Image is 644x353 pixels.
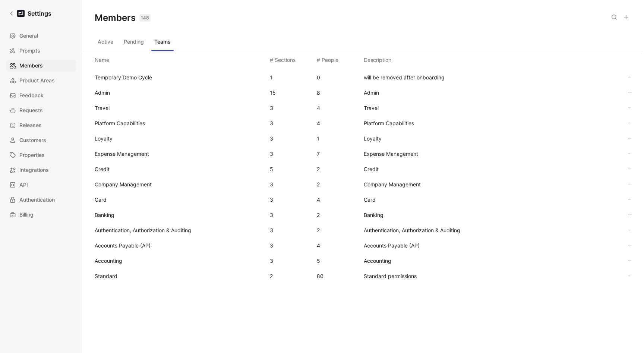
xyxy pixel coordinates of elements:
span: Requests [19,106,43,115]
div: 1 [270,73,272,82]
span: Admin [95,89,110,96]
span: Travel [364,104,618,113]
span: will be removed after onboarding [364,73,618,82]
span: Card [95,196,107,203]
div: 2 [317,211,320,220]
span: Prompts [19,46,40,55]
div: 15 [270,88,276,97]
span: Credit [364,165,618,174]
a: Releases [6,119,76,131]
span: Accounts Payable (AP) [364,241,618,250]
a: General [6,30,76,42]
a: Feedback [6,89,76,101]
div: Loyalty31Loyalty [89,131,637,146]
div: 4 [317,119,320,128]
div: Accounting35Accounting [89,253,637,268]
div: 4 [317,104,320,113]
span: Feedback [19,91,44,100]
div: Admin158Admin [89,85,637,100]
div: 148 [139,14,151,22]
span: Integrations [19,166,49,174]
div: 4 [317,195,320,204]
span: Company Management [95,181,152,187]
span: Banking [95,212,114,218]
div: Temporary Demo Cycle10will be removed after onboarding [89,70,637,85]
div: # People [317,56,338,64]
span: Travel [95,105,110,111]
div: 4 [317,241,320,250]
button: Teams [151,36,174,48]
span: Expense Management [95,151,149,157]
div: Card34Card [89,192,637,207]
div: Name [95,56,109,64]
div: 7 [317,149,320,158]
div: Banking32Banking [89,207,637,223]
span: Members [19,61,43,70]
div: # Sections [270,56,296,64]
span: Banking [364,211,618,220]
span: Credit [95,166,110,172]
span: Releases [19,121,42,130]
a: Authentication [6,194,76,206]
a: Integrations [6,164,76,176]
div: Expense Management37Expense Management [89,146,637,161]
div: Platform Capabilities34Platform Capabilities [89,116,637,131]
div: 3 [270,149,273,158]
div: 3 [270,134,273,143]
div: 1 [317,134,319,143]
span: Platform Capabilities [364,119,618,128]
div: Authentication, Authorization & Auditing32Authentication, Authorization & Auditing [89,223,637,238]
div: Accounts Payable (AP)34Accounts Payable (AP) [89,238,637,253]
span: Temporary Demo Cycle [95,74,152,81]
div: 3 [270,226,273,235]
span: Standard [95,273,117,279]
span: Accounts Payable (AP) [95,242,151,249]
div: 2 [317,226,320,235]
span: Standard permissions [364,272,618,281]
a: Customers [6,134,76,146]
span: Authentication, Authorization & Auditing [95,227,191,233]
a: Settings [6,6,54,21]
span: Accounting [364,256,618,265]
span: Product Areas [19,76,55,85]
a: Requests [6,104,76,116]
div: 3 [270,195,273,204]
div: 5 [270,165,273,174]
span: Billing [19,210,34,219]
span: Authentication, Authorization & Auditing [364,226,618,235]
div: 3 [270,211,273,220]
span: Loyalty [364,134,618,143]
span: General [19,31,38,40]
div: 8 [317,88,320,97]
a: Product Areas [6,75,76,86]
div: 3 [270,241,273,250]
div: 80 [317,272,323,281]
a: Billing [6,209,76,221]
span: Company Management [364,180,618,189]
div: 2 [270,272,273,281]
div: Company Management32Company Management [89,177,637,192]
span: Authentication [19,195,55,204]
button: Pending [121,36,147,48]
h1: Members [95,12,151,24]
div: 2 [317,165,320,174]
div: 2 [317,180,320,189]
div: Credit52Credit [89,161,637,177]
a: Properties [6,149,76,161]
div: 3 [270,180,273,189]
div: 5 [317,256,320,265]
a: API [6,179,76,191]
span: Accounting [95,258,122,264]
a: Prompts [6,45,76,57]
button: Active [95,36,116,48]
span: API [19,180,28,189]
div: 3 [270,256,273,265]
div: Standard280Standard permissions [89,268,637,284]
div: 0 [317,73,320,82]
h1: Settings [28,9,51,18]
a: Members [6,60,76,72]
span: Platform Capabilities [95,120,145,126]
div: 3 [270,119,273,128]
span: Properties [19,151,45,160]
div: Travel34Travel [89,100,637,116]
